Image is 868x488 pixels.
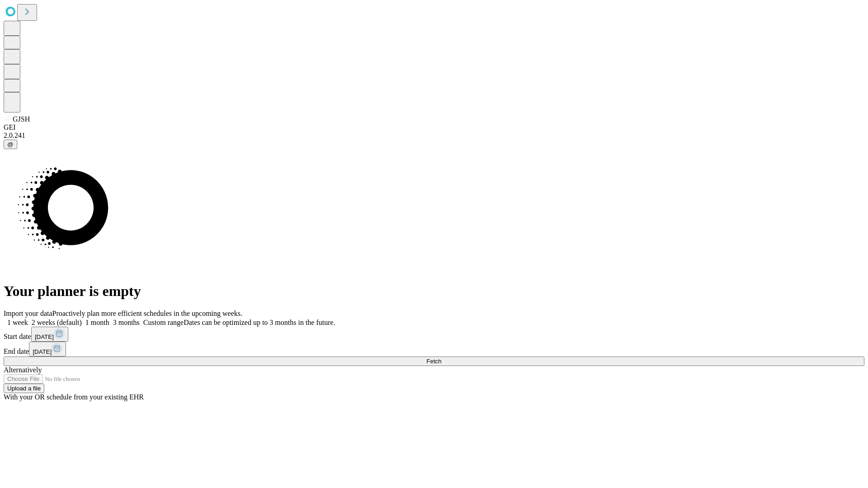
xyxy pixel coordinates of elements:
div: 2.0.241 [4,131,864,140]
div: GEI [4,123,864,131]
span: Dates can be optimized up to 3 months in the future. [184,319,335,326]
span: Proactively plan more efficient schedules in the upcoming weeks. [52,310,242,317]
button: [DATE] [29,342,66,357]
span: 1 week [7,319,28,326]
button: [DATE] [31,327,68,342]
span: 1 month [85,319,109,326]
div: Start date [4,327,864,342]
span: @ [7,141,14,148]
button: Fetch [4,357,864,366]
span: 2 weeks (default) [32,319,82,326]
span: Fetch [426,358,441,365]
span: 3 months [113,319,140,326]
span: Alternatively [4,366,42,374]
span: Custom range [143,319,184,326]
span: [DATE] [35,333,54,340]
span: GJSH [13,115,30,123]
div: End date [4,342,864,357]
button: Upload a file [4,384,44,393]
button: @ [4,140,17,149]
span: Import your data [4,310,52,317]
span: [DATE] [33,348,52,355]
h1: Your planner is empty [4,283,864,300]
span: With your OR schedule from your existing EHR [4,393,144,401]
